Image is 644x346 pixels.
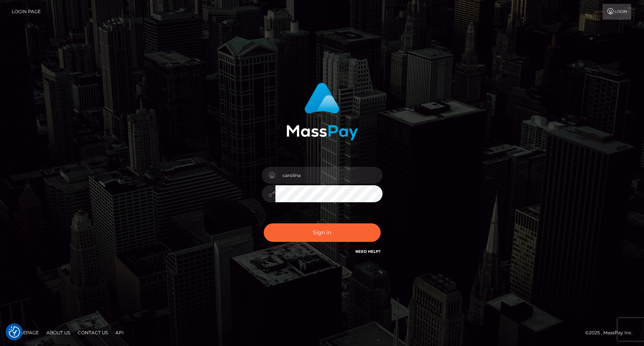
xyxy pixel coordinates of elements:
[43,327,73,338] a: About Us
[75,327,111,338] a: Contact Us
[9,326,20,338] img: Revisit consent button
[603,4,631,20] a: Login
[275,167,383,184] input: Username...
[8,327,42,338] a: Homepage
[112,327,127,338] a: API
[9,326,20,338] button: Consent Preferences
[355,249,381,254] a: Need Help?
[286,83,358,140] img: MassPay Login
[264,223,381,242] button: Sign in
[12,4,41,20] a: Login Page
[585,329,638,337] div: © 2025 , MassPay Inc.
